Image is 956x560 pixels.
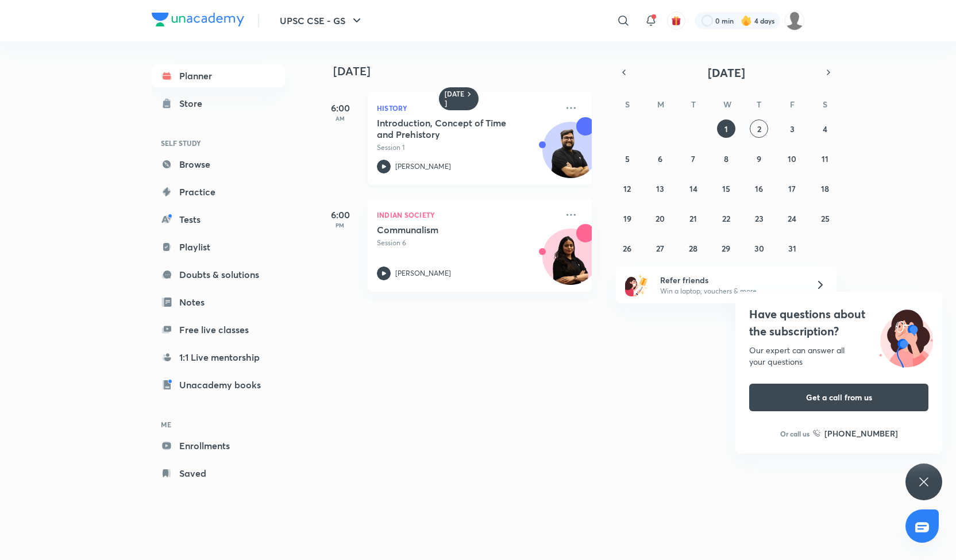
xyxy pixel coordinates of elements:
[667,11,685,30] button: avatar
[377,117,520,140] h5: Introduction, Concept of Time and Prehistory
[152,13,244,26] img: Company Logo
[152,235,285,258] a: Playlist
[722,243,730,254] abbr: October 29, 2025
[790,123,795,134] abbr: October 3, 2025
[625,99,630,110] abbr: Sunday
[317,115,363,122] p: AM
[618,239,637,257] button: October 26, 2025
[750,239,768,257] button: October 30, 2025
[377,101,557,115] p: History
[723,99,731,110] abbr: Wednesday
[656,243,664,254] abbr: October 27, 2025
[783,119,801,138] button: October 3, 2025
[656,183,664,194] abbr: October 13, 2025
[152,208,285,231] a: Tests
[377,142,557,153] p: Session 1
[152,415,285,434] h6: ME
[749,345,928,368] div: Our expert can answer all your questions
[755,183,763,194] abbr: October 16, 2025
[651,209,669,227] button: October 20, 2025
[317,222,363,229] p: PM
[785,11,804,30] img: Diveesha Deevela
[623,213,631,224] abbr: October 19, 2025
[179,96,209,110] div: Store
[689,213,697,224] abbr: October 21, 2025
[656,213,665,224] abbr: October 20, 2025
[717,209,735,227] button: October 22, 2025
[152,434,285,457] a: Enrollments
[750,209,768,227] button: October 23, 2025
[870,306,942,368] img: ttu_illustration_new.svg
[689,183,697,194] abbr: October 14, 2025
[717,179,735,198] button: October 15, 2025
[273,9,371,32] button: UPSC CSE - GS
[708,65,745,80] span: [DATE]
[780,428,809,439] p: Or call us
[691,99,696,110] abbr: Tuesday
[824,427,898,439] h6: [PHONE_NUMBER]
[813,427,898,439] a: [PHONE_NUMBER]
[750,119,768,138] button: October 2, 2025
[632,64,820,80] button: [DATE]
[623,183,631,194] abbr: October 12, 2025
[152,64,285,87] a: Planner
[377,208,557,222] p: Indian Society
[377,238,557,248] p: Session 6
[152,373,285,396] a: Unacademy books
[152,318,285,341] a: Free live classes
[152,462,285,485] a: Saved
[722,213,730,224] abbr: October 22, 2025
[717,239,735,257] button: October 29, 2025
[822,153,828,164] abbr: October 11, 2025
[625,273,648,296] img: referral
[152,346,285,369] a: 1:1 Live mentorship
[684,149,703,168] button: October 7, 2025
[783,209,801,227] button: October 24, 2025
[684,179,703,198] button: October 14, 2025
[152,263,285,286] a: Doubts & solutions
[717,119,735,138] button: October 1, 2025
[788,183,796,194] abbr: October 17, 2025
[757,153,761,164] abbr: October 9, 2025
[724,153,728,164] abbr: October 8, 2025
[660,274,801,286] h6: Refer friends
[749,306,928,340] h4: Have questions about the subscription?
[333,64,603,78] h4: [DATE]
[618,179,637,198] button: October 12, 2025
[816,119,834,138] button: October 4, 2025
[651,149,669,168] button: October 6, 2025
[783,239,801,257] button: October 31, 2025
[657,99,664,110] abbr: Monday
[757,99,761,110] abbr: Thursday
[821,183,829,194] abbr: October 18, 2025
[790,99,795,110] abbr: Friday
[658,153,662,164] abbr: October 6, 2025
[618,209,637,227] button: October 19, 2025
[623,243,631,254] abbr: October 26, 2025
[651,239,669,257] button: October 27, 2025
[722,183,730,194] abbr: October 15, 2025
[741,15,752,26] img: streak
[689,243,697,254] abbr: October 28, 2025
[152,180,285,203] a: Practice
[671,16,681,26] img: avatar
[816,149,834,168] button: October 11, 2025
[750,179,768,198] button: October 16, 2025
[757,123,761,134] abbr: October 2, 2025
[543,128,598,183] img: Avatar
[754,243,764,254] abbr: October 30, 2025
[651,179,669,198] button: October 13, 2025
[152,92,285,115] a: Store
[395,161,451,172] p: [PERSON_NAME]
[618,149,637,168] button: October 5, 2025
[816,209,834,227] button: October 25, 2025
[783,149,801,168] button: October 10, 2025
[691,153,695,164] abbr: October 7, 2025
[684,209,703,227] button: October 21, 2025
[625,153,630,164] abbr: October 5, 2025
[317,208,363,222] h5: 6:00
[660,286,801,296] p: Win a laptop, vouchers & more
[823,123,827,134] abbr: October 4, 2025
[684,239,703,257] button: October 28, 2025
[788,243,796,254] abbr: October 31, 2025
